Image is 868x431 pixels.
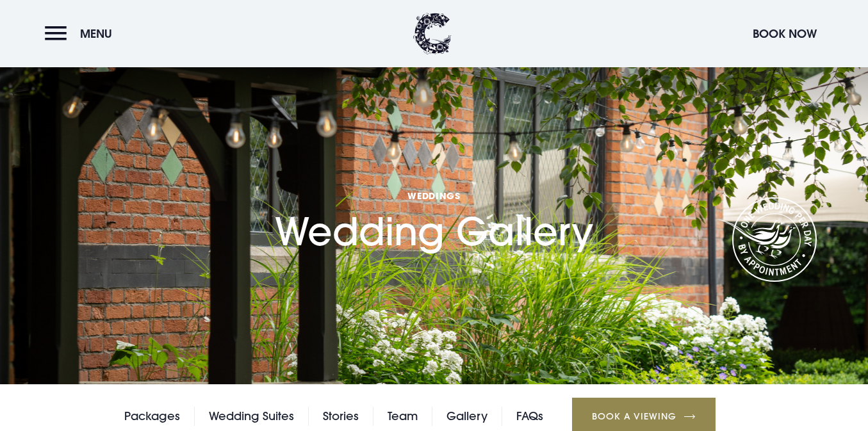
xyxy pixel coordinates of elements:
button: Menu [45,20,119,47]
button: Book Now [746,20,823,47]
img: Clandeboye Lodge [413,13,452,54]
h1: Wedding Gallery [275,136,593,255]
span: Weddings [275,190,593,202]
a: Packages [124,407,180,426]
a: Gallery [446,407,487,426]
a: Wedding Suites [209,407,294,426]
a: Team [388,407,418,426]
a: Stories [323,407,359,426]
a: FAQs [516,407,543,426]
span: Menu [80,26,112,41]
